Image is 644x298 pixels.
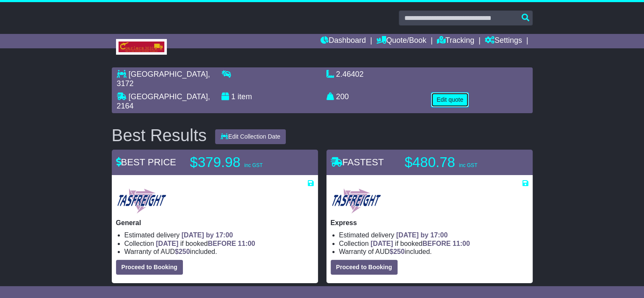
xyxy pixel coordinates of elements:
[116,187,167,214] img: Tasfreight: General
[396,231,448,239] span: [DATE] by 17:00
[108,126,211,145] div: Best Results
[208,240,236,247] span: BEFORE
[339,240,528,248] li: Collection
[116,260,183,275] button: Proceed to Booking
[331,187,382,214] img: Tasfreight: Express
[336,70,364,78] span: 2.46402
[124,240,314,248] li: Collection
[393,248,405,255] span: 250
[331,219,528,227] p: Express
[117,92,210,110] span: , 2164
[238,240,255,247] span: 11:00
[390,248,405,255] span: $
[370,240,393,247] span: [DATE]
[339,248,528,256] li: Warranty of AUD included.
[175,248,190,255] span: $
[124,231,314,239] li: Estimated delivery
[459,162,477,168] span: inc GST
[336,92,349,101] span: 200
[179,248,190,255] span: 250
[339,231,528,239] li: Estimated delivery
[376,34,426,48] a: Quote/Book
[129,92,208,101] span: [GEOGRAPHIC_DATA]
[190,154,296,171] p: $379.98
[370,240,470,247] span: if booked
[331,157,384,167] span: FASTEST
[423,240,451,247] span: BEFORE
[331,260,398,275] button: Proceed to Booking
[124,248,314,256] li: Warranty of AUD included.
[116,157,176,167] span: BEST PRICE
[431,92,469,107] button: Edit quote
[437,34,474,48] a: Tracking
[117,70,210,88] span: , 3172
[116,219,314,227] p: General
[453,240,470,247] span: 11:00
[156,240,255,247] span: if booked
[321,34,366,48] a: Dashboard
[156,240,178,247] span: [DATE]
[244,162,263,168] span: inc GST
[182,231,233,239] span: [DATE] by 17:00
[485,34,522,48] a: Settings
[231,92,235,101] span: 1
[238,92,252,101] span: item
[405,154,511,171] p: $480.78
[129,70,208,78] span: [GEOGRAPHIC_DATA]
[215,129,286,144] button: Edit Collection Date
